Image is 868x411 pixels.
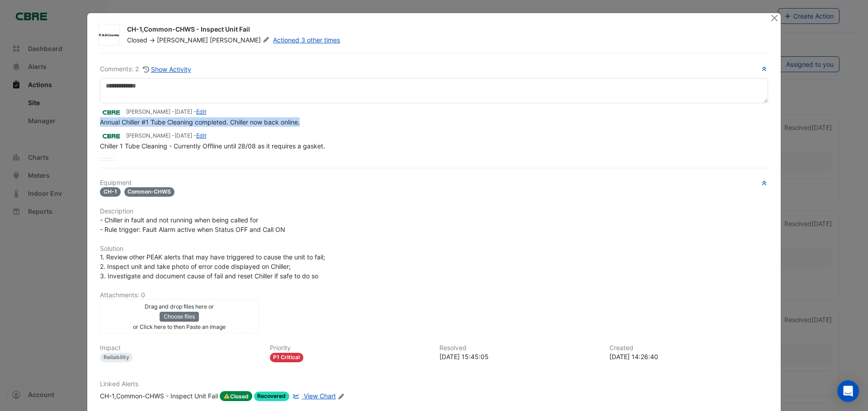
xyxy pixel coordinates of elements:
h6: Impact [100,344,259,352]
span: [PERSON_NAME] [157,36,208,44]
button: Show Activity [142,64,192,74]
div: [DATE] 15:45:05 [439,352,599,361]
div: CH-1,Common-CHWS - Inspect Unit Fail [127,25,759,36]
span: 2025-08-27 14:26:40 [175,132,192,139]
img: CBRE Charter Hall [100,107,123,117]
img: AG Coombs [99,31,119,40]
span: Closed [220,391,252,401]
small: or Click here to then Paste an image [133,323,226,330]
a: Edit [196,108,206,115]
h6: Solution [100,245,768,253]
fa-icon: Edit Linked Alerts [338,393,344,400]
span: Recovered [254,392,290,401]
a: Edit [196,132,206,139]
span: CH-1 [100,187,121,197]
span: Common-CHWS [124,187,175,197]
h6: Description [100,208,768,215]
span: 2025-08-29 15:44:52 [175,108,192,115]
small: [PERSON_NAME] - - [126,132,206,140]
h6: Equipment [100,179,768,187]
span: 1. Review other PEAK alerts that may have triggered to cause the unit to fail; 2. Inspect unit an... [100,253,327,280]
button: Close [769,13,779,23]
h6: Resolved [439,344,599,352]
button: Choose files [160,312,199,322]
span: Annual Chiller #1 Tube Cleaning completed. Chiller now back online. [100,118,300,126]
span: [PERSON_NAME] [210,36,271,45]
div: [DATE] 14:26:40 [609,352,769,361]
span: -> [149,36,155,44]
h6: Linked Alerts [100,380,768,388]
small: [PERSON_NAME] - - [126,108,206,116]
div: P1 Critical [270,353,304,362]
span: - Chiller in fault and not running when being called for - Rule trigger: Fault Alarm active when ... [100,216,285,233]
div: Open Intercom Messenger [837,380,859,402]
span: View Chart [304,392,336,400]
h6: Attachments: 0 [100,291,768,299]
span: Chiller 1 Tube Cleaning - Currently Offline until 28/08 as it requires a gasket. [100,142,325,150]
img: CBRE Charter Hall [100,131,123,141]
div: Comments: 2 [100,64,192,74]
a: Actioned 3 other times [273,36,340,44]
div: Reliability [100,353,133,362]
h6: Created [609,344,769,352]
small: Drag and drop files here or [145,303,214,310]
span: Closed [127,36,147,44]
div: CH-1,Common-CHWS - Inspect Unit Fail [100,391,218,401]
a: View Chart [291,391,335,401]
h6: Priority [270,344,429,352]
